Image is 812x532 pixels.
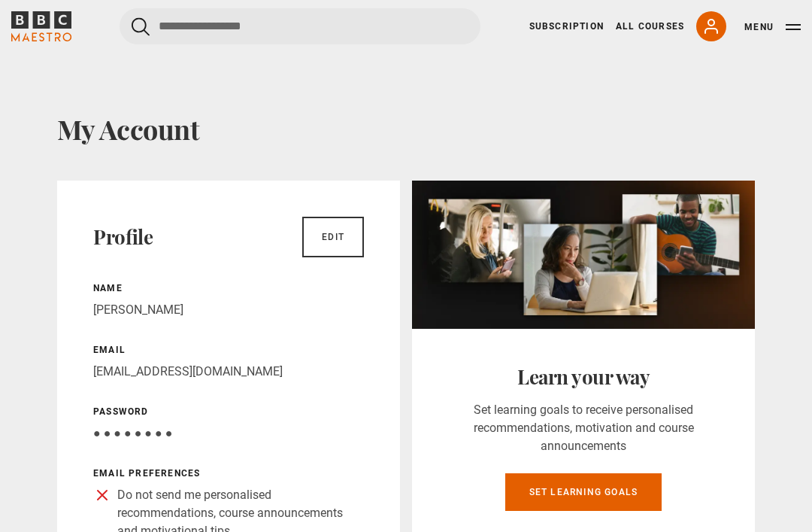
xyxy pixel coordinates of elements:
button: Submit the search query [132,17,150,36]
span: ● ● ● ● ● ● ● ● [93,426,172,440]
h2: Learn your way [448,365,719,389]
input: Search [120,8,480,44]
p: Name [93,281,364,295]
a: All Courses [616,20,684,33]
p: [PERSON_NAME] [93,301,364,319]
a: Edit [302,217,364,257]
p: Email preferences [93,467,364,480]
a: Subscription [529,20,604,33]
h2: Profile [93,225,153,249]
h1: My Account [57,113,755,144]
p: [EMAIL_ADDRESS][DOMAIN_NAME] [93,363,364,381]
p: Set learning goals to receive personalised recommendations, motivation and course announcements [448,401,719,455]
p: Password [93,405,364,418]
button: Toggle navigation [744,20,801,35]
svg: BBC Maestro [11,11,71,41]
a: Set learning goals [505,473,662,511]
p: Email [93,343,364,357]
